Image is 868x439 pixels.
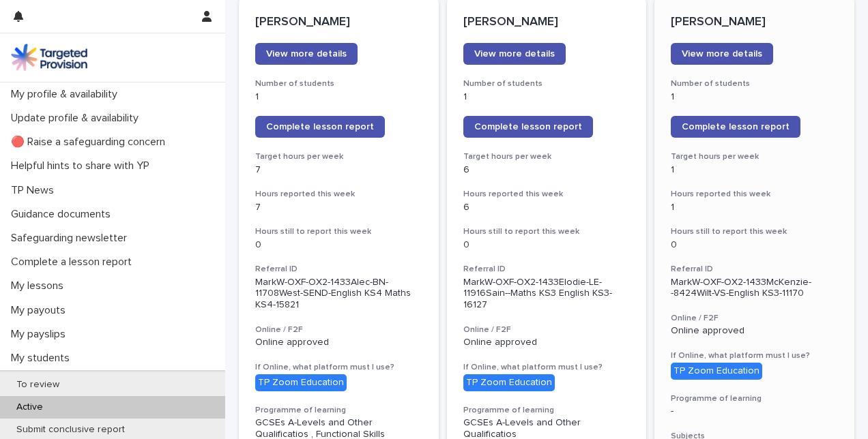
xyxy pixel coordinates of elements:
[671,91,838,103] p: 1
[671,313,838,324] h3: Online / F2F
[255,405,422,416] h3: Programme of learning
[463,164,631,176] p: 6
[671,325,838,337] p: Online approved
[255,116,385,138] a: Complete lesson report
[463,264,631,275] h3: Referral ID
[671,78,838,89] h3: Number of students
[266,49,347,59] span: View more details
[463,91,631,103] p: 1
[255,202,422,213] p: 7
[255,264,422,275] h3: Referral ID
[474,122,582,132] span: Complete lesson report
[671,406,838,417] p: -
[463,189,631,200] h3: Hours reported this week
[463,374,555,391] div: TP Zoom Education
[463,239,631,251] p: 0
[671,43,773,65] a: View more details
[5,352,81,365] p: My students
[671,202,838,213] p: 1
[463,362,631,373] h3: If Online, what platform must I use?
[671,226,838,237] h3: Hours still to report this week
[474,49,555,59] span: View more details
[671,277,838,300] p: MarkW-OXF-OX2-1433McKenzie--8424Wilt-VS-English KS3-11170
[682,49,762,59] span: View more details
[682,122,790,132] span: Complete lesson report
[255,15,422,30] p: [PERSON_NAME]
[463,324,631,335] h3: Online / F2F
[255,362,422,373] h3: If Online, what platform must I use?
[463,226,631,237] h3: Hours still to report this week
[5,328,76,341] p: My payslips
[5,279,74,292] p: My lessons
[255,239,422,251] p: 0
[255,189,422,200] h3: Hours reported this week
[5,88,128,101] p: My profile & availability
[463,15,631,30] p: [PERSON_NAME]
[5,402,54,413] p: Active
[463,116,593,138] a: Complete lesson report
[5,184,65,197] p: TP News
[5,136,176,149] p: 🔴 Raise a safeguarding concern
[5,208,121,221] p: Guidance documents
[463,78,631,89] h3: Number of students
[463,337,631,348] p: Online approved
[671,350,838,361] h3: If Online, what platform must I use?
[255,164,422,176] p: 7
[255,337,422,348] p: Online approved
[5,379,70,391] p: To review
[5,304,76,317] p: My payouts
[671,15,838,30] p: [PERSON_NAME]
[671,151,838,162] h3: Target hours per week
[5,232,138,245] p: Safeguarding newsletter
[255,91,422,103] p: 1
[255,43,358,65] a: View more details
[671,363,762,380] div: TP Zoom Education
[255,151,422,162] h3: Target hours per week
[671,189,838,200] h3: Hours reported this week
[671,393,838,404] h3: Programme of learning
[5,160,160,172] p: Helpful hints to share with YP
[266,122,374,132] span: Complete lesson report
[255,226,422,237] h3: Hours still to report this week
[5,424,136,436] p: Submit conclusive report
[463,277,631,311] p: MarkW-OXF-OX2-1433Elodie-LE-11916Sain--Maths KS3 English KS3-16127
[463,151,631,162] h3: Target hours per week
[671,164,838,176] p: 1
[5,112,149,125] p: Update profile & availability
[463,43,566,65] a: View more details
[671,116,800,138] a: Complete lesson report
[11,44,87,71] img: M5nRWzHhSzIhMunXDL62
[255,78,422,89] h3: Number of students
[5,256,143,269] p: Complete a lesson report
[463,405,631,416] h3: Programme of learning
[255,277,422,311] p: MarkW-OXF-OX2-1433Alec-BN-11708West-SEND-English KS4 Maths KS4-15821
[671,239,838,251] p: 0
[671,264,838,275] h3: Referral ID
[255,374,347,391] div: TP Zoom Education
[255,324,422,335] h3: Online / F2F
[463,202,631,213] p: 6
